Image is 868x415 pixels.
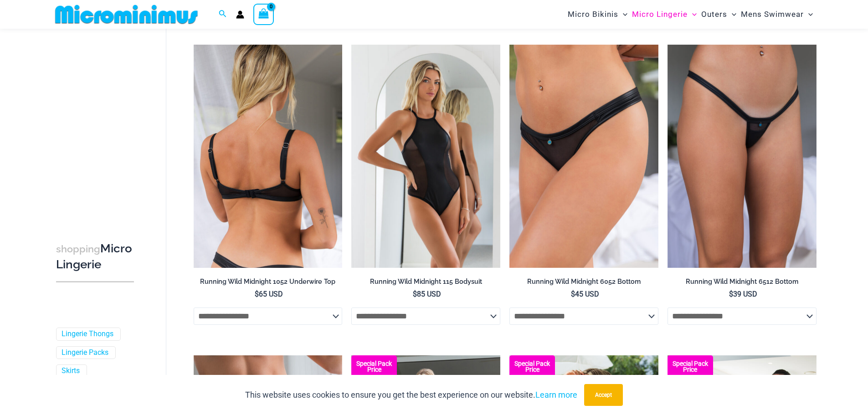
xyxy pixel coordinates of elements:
b: Special Pack Price [509,361,555,373]
a: Lingerie Thongs [62,329,113,339]
h3: Micro Lingerie [56,241,134,272]
a: Running Wild Midnight 115 Bodysuit [351,277,500,289]
img: Running Wild Midnight 6052 Bottom 01 [509,45,658,268]
a: Running Wild Midnight 115 Bodysuit 02Running Wild Midnight 115 Bodysuit 12Running Wild Midnight 1... [351,45,500,268]
span: Menu Toggle [727,3,736,26]
a: Search icon link [219,9,227,20]
img: Running Wild Midnight 6512 Bottom 10 [668,45,817,268]
b: Special Pack Price [668,361,713,373]
bdi: 45 USD [571,290,599,298]
span: Menu Toggle [688,3,697,26]
button: Accept [584,384,623,406]
span: Micro Lingerie [632,3,688,26]
a: Lingerie Packs [62,348,108,358]
span: Outers [701,3,727,26]
a: Micro LingerieMenu ToggleMenu Toggle [630,3,699,26]
a: Running Wild Midnight 6052 Bottom [509,277,658,289]
span: shopping [56,243,100,255]
bdi: 65 USD [255,290,283,298]
b: Special Pack Price [351,361,397,373]
a: Running Wild Midnight 6512 Bottom 10Running Wild Midnight 6512 Bottom 2Running Wild Midnight 6512... [668,45,817,268]
a: Running Wild Midnight 6512 Bottom [668,277,817,289]
bdi: 85 USD [413,290,441,298]
h2: Running Wild Midnight 1052 Underwire Top [194,277,343,286]
a: Skirts [62,367,80,376]
h2: Running Wild Midnight 6512 Bottom [668,277,817,286]
a: Learn more [535,390,577,400]
a: Running Wild Midnight 1052 Top 01Running Wild Midnight 1052 Top 6052 Bottom 06Running Wild Midnig... [194,45,343,268]
span: Mens Swimwear [741,3,804,26]
a: Running Wild Midnight 6052 Bottom 01Running Wild Midnight 1052 Top 6052 Bottom 05Running Wild Mid... [509,45,658,268]
span: $ [255,290,259,298]
img: Running Wild Midnight 115 Bodysuit 02 [351,45,500,268]
span: Menu Toggle [804,3,813,26]
bdi: 39 USD [729,290,757,298]
span: Micro Bikinis [568,3,618,26]
img: Running Wild Midnight 1052 Top 6052 Bottom 06 [194,45,343,268]
img: MM SHOP LOGO FLAT [51,4,201,25]
span: $ [413,290,417,298]
a: Running Wild Midnight 1052 Underwire Top [194,277,343,289]
iframe: TrustedSite Certified [56,31,138,213]
h2: Running Wild Midnight 115 Bodysuit [351,277,500,286]
p: This website uses cookies to ensure you get the best experience on our website. [245,388,577,402]
a: Micro BikinisMenu ToggleMenu Toggle [565,3,630,26]
span: $ [729,290,733,298]
span: $ [571,290,575,298]
nav: Site Navigation [564,1,817,27]
h2: Running Wild Midnight 6052 Bottom [509,277,658,286]
a: Account icon link [236,10,244,19]
a: Mens SwimwearMenu ToggleMenu Toggle [739,3,815,26]
a: View Shopping Cart, empty [253,4,274,25]
a: OutersMenu ToggleMenu Toggle [699,3,739,26]
span: Menu Toggle [618,3,627,26]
